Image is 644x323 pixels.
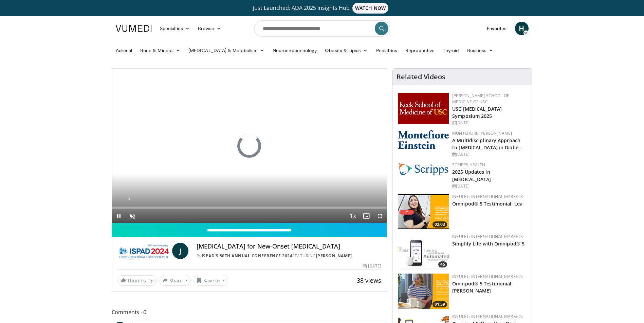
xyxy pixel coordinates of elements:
a: Obesity & Lipids [321,44,372,57]
span: WATCH NOW [352,3,388,14]
button: Pause [112,209,126,223]
a: Insulet: International Markets [452,274,523,279]
a: Browse [194,22,225,35]
span: Comments 0 [112,308,387,317]
a: Neuroendocrinology [269,44,321,57]
a: Montefiore [PERSON_NAME] [452,130,512,136]
a: ISPAD's 50th Annual Conference 2024 [202,253,293,259]
a: Omnipod® 5 Testimonial: [PERSON_NAME] [452,280,513,294]
a: 2025 Updates in [MEDICAL_DATA] [452,169,491,182]
div: [DATE] [452,120,527,126]
a: H [515,22,529,35]
a: 45 [398,234,449,269]
span: / [129,197,130,202]
h4: Related Videos [397,73,445,81]
img: f4bac35f-2703-40d6-a70d-02c4a6bd0abe.png.150x105_q85_crop-smart_upscale.png [398,234,449,269]
span: 01:59 [433,301,447,307]
a: Bone & Mineral [136,44,184,57]
a: USC [MEDICAL_DATA] Symposium 2025 [452,106,502,119]
button: Enable picture-in-picture mode [360,209,373,223]
div: By FEATURING [197,253,381,259]
a: Specialties [156,22,194,35]
a: Pediatrics [372,44,402,57]
a: [PERSON_NAME] School of Medicine of USC [452,93,509,105]
button: Share [160,275,191,286]
img: 6d50c0dd-ba08-46d7-8ee2-cf2a961867be.png.150x105_q85_crop-smart_upscale.png [398,274,449,309]
a: 02:03 [398,194,449,229]
img: 85ac4157-e7e8-40bb-9454-b1e4c1845598.png.150x105_q85_crop-smart_upscale.png [398,194,449,229]
div: Progress Bar [112,207,387,209]
a: Insulet: International Markets [452,194,523,199]
img: ISPAD's 50th Annual Conference 2024 [117,243,169,259]
img: 7b941f1f-d101-407a-8bfa-07bd47db01ba.png.150x105_q85_autocrop_double_scale_upscale_version-0.2.jpg [398,93,449,124]
button: Unmute [126,209,139,223]
span: 45 [438,261,447,267]
a: Simplify Life with Omnipod® 5 [452,240,525,247]
a: Scripps Health [452,162,485,168]
a: A Multidisciplinary Approach to [MEDICAL_DATA] in Diabe… [452,137,522,151]
a: Insulet: International Markets [452,314,523,319]
a: [MEDICAL_DATA] & Metabolism [184,44,269,57]
div: [DATE] [363,263,381,269]
a: [PERSON_NAME] [316,253,352,259]
button: Fullscreen [373,209,387,223]
img: c9f2b0b7-b02a-4276-a72a-b0cbb4230bc1.jpg.150x105_q85_autocrop_double_scale_upscale_version-0.2.jpg [398,162,449,176]
a: Insulet: International Markets [452,234,523,239]
a: J [172,243,188,259]
a: Adrenal [112,44,136,57]
span: 38 views [357,276,381,284]
h4: [MEDICAL_DATA] for New-Onset [MEDICAL_DATA] [197,243,381,250]
button: Save to [194,275,228,286]
a: Favorites [483,22,511,35]
img: VuMedi Logo [116,25,152,32]
a: Omnipod® 5 Testimonial: Lea [452,200,522,207]
a: 01:59 [398,274,449,309]
div: [DATE] [452,183,527,189]
a: Thumbs Up [117,275,157,286]
img: b0142b4c-93a1-4b58-8f91-5265c282693c.png.150x105_q85_autocrop_double_scale_upscale_version-0.2.png [398,130,449,149]
a: Business [463,44,498,57]
button: Playback Rate [346,209,360,223]
div: [DATE] [452,151,527,157]
video-js: Video Player [112,69,387,223]
a: Reproductive [401,44,439,57]
a: Thyroid [439,44,463,57]
a: Just Launched: ADA 2025 Insights HubWATCH NOW [117,3,528,14]
span: 02:03 [433,221,447,228]
input: Search topics, interventions [254,20,390,37]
